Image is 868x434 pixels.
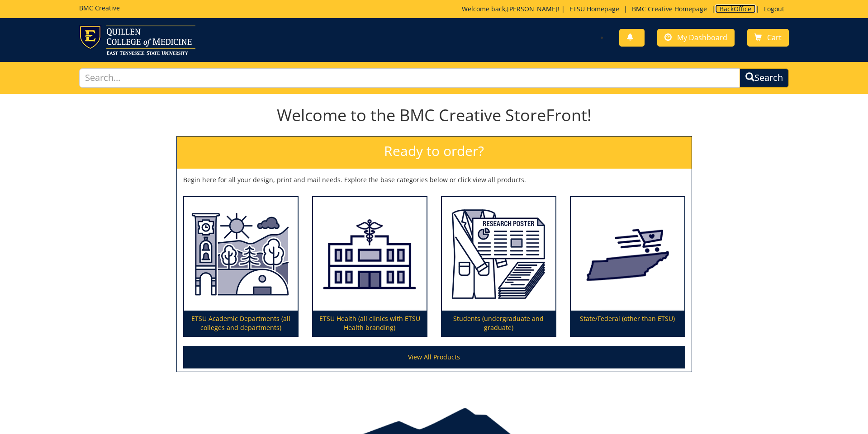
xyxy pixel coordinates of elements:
img: State/Federal (other than ETSU) [571,197,684,311]
a: BMC Creative Homepage [627,5,711,13]
h2: Ready to order? [177,137,692,169]
p: Welcome back, ! | | | | [462,5,789,14]
img: Students (undergraduate and graduate) [442,197,555,311]
p: Begin here for all your design, print and mail needs. Explore the base categories below or click ... [183,175,685,184]
span: My Dashboard [677,33,727,42]
a: State/Federal (other than ETSU) [571,197,684,336]
a: Students (undergraduate and graduate) [442,197,555,336]
a: Logout [759,5,789,13]
a: ETSU Homepage [565,5,624,13]
a: Cart [747,29,789,47]
h1: Welcome to the BMC Creative StoreFront! [176,106,692,124]
h5: BMC Creative [79,5,120,11]
a: ETSU Health (all clinics with ETSU Health branding) [313,197,427,336]
a: [PERSON_NAME] [507,5,558,13]
span: Cart [767,33,782,42]
input: Search... [79,68,740,88]
img: ETSU logo [79,25,195,55]
img: ETSU Academic Departments (all colleges and departments) [184,197,298,311]
p: ETSU Health (all clinics with ETSU Health branding) [313,311,427,336]
a: BackOffice [715,5,756,13]
button: Search [740,68,789,88]
a: My Dashboard [657,29,735,47]
img: ETSU Health (all clinics with ETSU Health branding) [313,197,427,311]
a: View All Products [183,346,685,368]
a: ETSU Academic Departments (all colleges and departments) [184,197,298,336]
p: Students (undergraduate and graduate) [442,311,555,336]
p: State/Federal (other than ETSU) [571,311,684,336]
p: ETSU Academic Departments (all colleges and departments) [184,311,298,336]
